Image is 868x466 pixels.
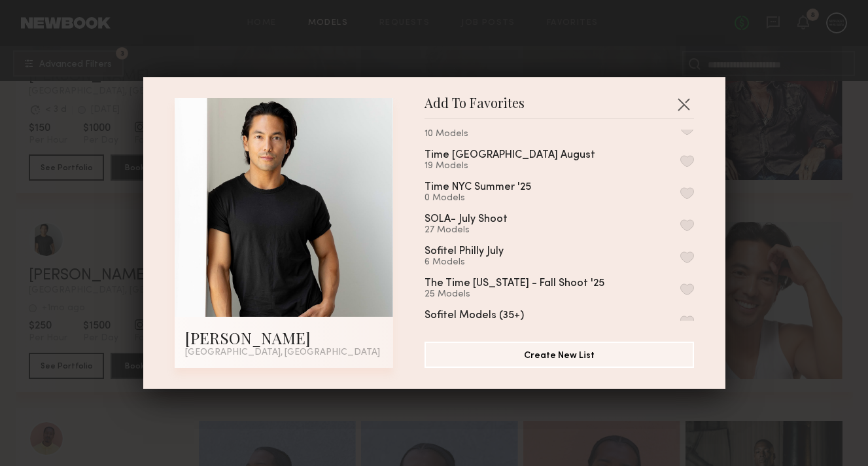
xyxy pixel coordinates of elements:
div: The Time [US_STATE] - Fall Shoot '25 [425,278,604,289]
button: Close [673,94,694,115]
button: Create New List [425,342,694,368]
div: Time [GEOGRAPHIC_DATA] August [425,150,595,161]
div: [PERSON_NAME] [185,327,383,348]
div: 19 Models [425,161,627,171]
span: Add To Favorites [425,98,525,118]
div: Sofitel Models (35+) [425,310,524,321]
div: 25 Models [425,289,636,300]
div: [GEOGRAPHIC_DATA], [GEOGRAPHIC_DATA] [185,348,383,357]
div: 27 Models [425,225,539,236]
div: Time NYC Summer '25 [425,182,531,193]
div: 0 Models [425,193,563,204]
div: Sofitel Philly July [425,246,504,257]
div: SOLA- July Shoot [425,214,508,225]
div: 6 Models [425,257,535,268]
div: 10 Models [425,129,534,139]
